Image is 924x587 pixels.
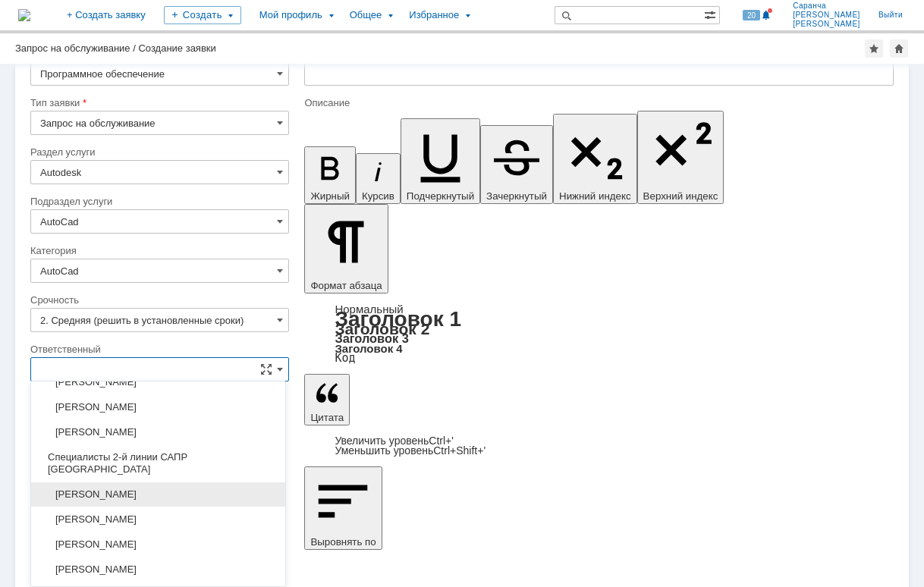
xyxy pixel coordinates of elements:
[433,444,486,457] span: Ctrl+Shift+'
[310,412,344,423] span: Цитата
[164,6,241,24] div: Создать
[310,190,350,202] span: Жирный
[335,303,403,315] a: Нормальный
[486,190,547,202] span: Зачеркнутый
[743,10,760,20] span: 20
[401,118,480,204] button: Подчеркнутый
[304,374,350,425] button: Цитата
[310,280,382,291] span: Формат абзаца
[335,435,454,447] a: Increase
[890,39,908,58] div: Сделать домашней страницей
[30,344,286,354] div: Ответственный
[18,9,30,21] img: logo
[30,147,286,157] div: Раздел услуги
[793,2,860,11] span: Саранча
[304,304,894,363] div: Формат абзаца
[30,196,286,206] div: Подраздел услуги
[40,451,276,476] span: Специалисты 2-й линии САПР [GEOGRAPHIC_DATA]
[559,190,631,202] span: Нижний индекс
[40,488,276,501] span: [PERSON_NAME]
[30,295,286,305] div: Срочность
[40,426,276,438] span: [PERSON_NAME]
[18,9,30,21] a: Перейти на домашнюю страницу
[865,39,883,58] div: Добавить в избранное
[40,563,276,576] span: [PERSON_NAME]
[304,466,382,550] button: Выровнять по
[40,538,276,551] span: [PERSON_NAME]
[40,376,276,388] span: [PERSON_NAME]
[40,401,276,413] span: [PERSON_NAME]
[40,513,276,526] span: [PERSON_NAME]
[30,246,286,256] div: Категория
[310,536,376,548] span: Выровнять по
[793,11,860,20] span: [PERSON_NAME]
[304,146,356,204] button: Жирный
[335,342,402,355] a: Заголовок 4
[335,320,429,337] a: Заголовок 2
[643,190,718,202] span: Верхний индекс
[304,204,388,293] button: Формат абзаца
[793,20,860,29] span: [PERSON_NAME]
[637,111,724,204] button: Верхний индекс
[304,98,891,108] div: Описание
[356,153,401,204] button: Курсив
[335,444,486,457] a: Decrease
[704,7,719,21] span: Расширенный поиск
[335,351,355,365] a: Код
[335,307,461,331] a: Заголовок 1
[260,363,272,375] span: Сложная форма
[362,190,394,202] span: Курсив
[553,114,637,204] button: Нижний индекс
[304,436,894,456] div: Цитата
[429,435,454,447] span: Ctrl+'
[480,125,553,204] button: Зачеркнутый
[335,331,408,345] a: Заголовок 3
[15,42,216,54] div: Запрос на обслуживание / Создание заявки
[30,98,286,108] div: Тип заявки
[407,190,474,202] span: Подчеркнутый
